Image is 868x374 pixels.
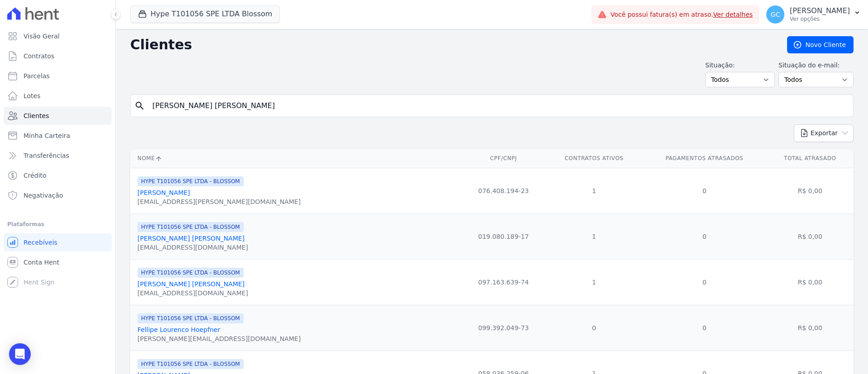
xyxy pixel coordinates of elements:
[137,313,244,323] span: HYPE T101056 SPE LTDA - BLOSSOM
[461,149,546,168] th: CPF/CNPJ
[705,61,775,70] label: Situação:
[790,6,850,15] p: [PERSON_NAME]
[137,268,244,278] span: HYPE T101056 SPE LTDA - BLOSSOM
[4,233,112,251] a: Recebíveis
[137,280,245,288] a: [PERSON_NAME] [PERSON_NAME]
[767,168,854,213] td: R$ 0,00
[642,213,767,259] td: 0
[4,127,112,145] a: Minha Carteira
[610,10,753,19] span: Você possui fatura(s) em atraso.
[4,186,112,204] a: Negativação
[4,27,112,45] a: Visão Geral
[461,213,546,259] td: 019.080.189-17
[24,151,69,160] span: Transferências
[130,5,280,23] button: Hype T101056 SPE LTDA Blossom
[9,343,31,365] div: Open Intercom Messenger
[137,176,244,186] span: HYPE T101056 SPE LTDA - BLOSSOM
[137,243,248,252] div: [EMAIL_ADDRESS][DOMAIN_NAME]
[771,11,780,18] span: GC
[4,253,112,271] a: Conta Hent
[642,259,767,305] td: 0
[790,15,850,23] p: Ver opções
[4,47,112,65] a: Contratos
[767,149,854,168] th: Total Atrasado
[767,259,854,305] td: R$ 0,00
[24,238,57,247] span: Recebíveis
[461,305,546,350] td: 099.392.049-73
[546,213,642,259] td: 1
[4,166,112,185] a: Crédito
[759,2,868,27] button: GC [PERSON_NAME] Ver opções
[24,71,50,80] span: Parcelas
[130,149,461,168] th: Nome
[642,149,767,168] th: Pagamentos Atrasados
[461,168,546,213] td: 076.408.194-23
[767,213,854,259] td: R$ 0,00
[713,11,753,18] a: Ver detalhes
[137,189,190,196] a: [PERSON_NAME]
[137,235,245,242] a: [PERSON_NAME] [PERSON_NAME]
[4,107,112,125] a: Clientes
[4,67,112,85] a: Parcelas
[4,87,112,105] a: Lotes
[137,326,220,333] a: Fellipe Lourenco Hoepfner
[546,259,642,305] td: 1
[642,168,767,213] td: 0
[4,147,112,165] a: Transferências
[137,334,301,343] div: [PERSON_NAME][EMAIL_ADDRESS][DOMAIN_NAME]
[546,305,642,350] td: 0
[137,222,244,232] span: HYPE T101056 SPE LTDA - BLOSSOM
[642,305,767,350] td: 0
[778,61,854,70] label: Situação do e-mail:
[137,359,244,369] span: HYPE T101056 SPE LTDA - BLOSSOM
[546,168,642,213] td: 1
[7,219,108,230] div: Plataformas
[24,131,70,140] span: Minha Carteira
[787,36,854,53] a: Novo Cliente
[134,100,145,111] i: search
[767,305,854,350] td: R$ 0,00
[24,111,49,120] span: Clientes
[137,289,248,298] div: [EMAIL_ADDRESS][DOMAIN_NAME]
[461,259,546,305] td: 097.163.639-74
[546,149,642,168] th: Contratos Ativos
[147,97,849,115] input: Buscar por nome, CPF ou e-mail
[24,32,60,41] span: Visão Geral
[24,258,59,267] span: Conta Hent
[24,191,63,200] span: Negativação
[137,197,301,206] div: [EMAIL_ADDRESS][PERSON_NAME][DOMAIN_NAME]
[794,124,854,142] button: Exportar
[24,91,41,100] span: Lotes
[24,52,54,61] span: Contratos
[130,37,773,53] h2: Clientes
[24,171,47,180] span: Crédito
